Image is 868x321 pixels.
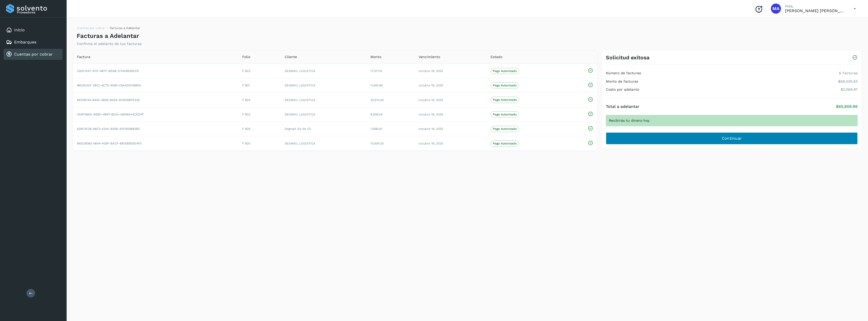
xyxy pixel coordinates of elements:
p: $68,529.83 [838,79,858,84]
td: F 822 [238,107,281,121]
td: Segmail SA de CV [281,122,366,136]
span: 6,938.24 [370,113,383,116]
td: 0A9F3B6D-B5B0-4B97-822A-A8DBAA4CED4F [73,107,238,121]
a: Inicio [14,28,25,32]
span: octubre 16, 2025 [419,98,443,102]
span: 1,568.00 [370,127,382,131]
td: SEGMAIL LOGISTICA [281,107,366,121]
span: Estado [491,54,502,60]
td: B6D29083-9644-429F-BACF-6B15BB93E4F0 [73,136,238,151]
td: SEGMAIL LOGISTICA [281,64,366,78]
p: Pago Autorizado [493,142,517,145]
a: Embarques [14,40,36,44]
h4: Total a adelantar [606,104,639,109]
h4: Monto de facturas [606,79,638,84]
span: 10,504.20 [370,142,384,145]
h4: Facturas a Adelantar [77,32,139,40]
td: SEGMAIL LOGISTICA [281,136,366,151]
td: SEGMAIL LOGISTICA [281,93,366,107]
span: octubre 16, 2025 [419,127,443,131]
button: Continuar [606,132,858,144]
span: Cliente [285,54,297,60]
p: Pago Autorizado [493,113,517,116]
div: Cuentas por cobrar [4,49,63,60]
span: Folio [242,54,250,60]
span: octubre 16, 2025 [419,142,443,145]
p: Hola, [785,4,846,8]
td: F 821 [238,78,281,93]
span: Factura [77,54,90,60]
span: Monto [370,54,381,60]
div: Recibirás tu dinero hoy [606,115,858,126]
p: Pago Autorizado [493,84,517,87]
p: Pago Autorizado [493,69,517,73]
p: Marco Antonio Ortiz Jurado [785,8,846,13]
a: Cuentas por cobrar [14,52,53,57]
span: 17,317.16 [370,69,382,73]
p: Confirma el adelanto de tus facturas [77,42,142,46]
h3: Solicitud exitosa [606,54,649,61]
p: 6 Facturas [839,71,858,75]
span: 11,691.83 [370,84,383,87]
span: Facturas a Adelantar [110,26,140,30]
a: Cuentas por cobrar [77,26,105,30]
td: F 825 [238,122,281,136]
p: $2,569.87 [841,87,858,92]
p: Proveedores [17,11,61,14]
td: F 820 [238,136,281,151]
td: 636F3E2B-66F3-424A-825B-4151659683B0 [73,122,238,136]
h4: Costo por adelanto [606,87,639,92]
span: 20,510.40 [370,98,384,102]
span: Continuar [722,136,742,141]
td: 88C6032F-2BC1-4C75-9289-C8AAD512885A [73,78,238,93]
span: Vencimiento [419,54,440,60]
p: Pago Autorizado [493,127,517,131]
td: F 823 [238,64,281,78]
div: Embarques [4,37,63,48]
span: octubre 16, 2025 [419,113,443,116]
td: C93F1A97-3101-487F-BE68-1374A8559CF8 [73,64,238,78]
td: 697AB144-B443-4838-8AE6-9140099FE42E [73,93,238,107]
div: Inicio [4,24,63,36]
p: $65,959.96 [836,104,858,109]
span: octubre 16, 2025 [419,69,443,73]
p: Pago Autorizado [493,98,517,102]
span: octubre 16, 2025 [419,84,443,87]
h4: Número de facturas [606,71,641,75]
nav: breadcrumb [77,26,140,32]
td: SEGMAIL LOGISTICA [281,78,366,93]
td: F 824 [238,93,281,107]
